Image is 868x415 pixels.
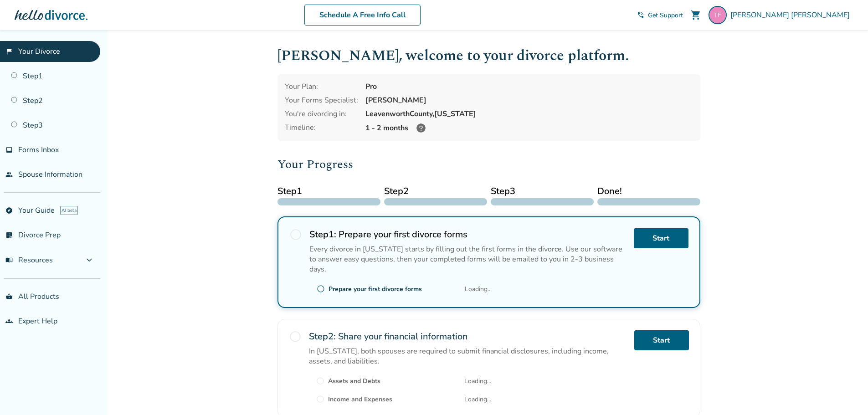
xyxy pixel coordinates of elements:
strong: Step 2 : [309,330,336,343]
h2: Share your financial information [309,330,627,343]
div: [PERSON_NAME] [365,95,693,105]
div: Assets and Debts [328,377,380,385]
a: Start [634,330,689,350]
div: Your Forms Specialist: [285,95,358,105]
span: Step 1 [277,184,380,198]
div: Timeline: [285,123,358,133]
h2: Prepare your first divorce forms [309,228,627,241]
span: shopping_cart [690,10,701,20]
span: inbox [5,146,13,154]
span: Loading... [465,285,492,293]
span: Get Support [648,11,683,20]
span: radio_button_unchecked [289,228,302,241]
span: shopping_basket [5,293,13,300]
span: radio_button_unchecked [289,330,302,343]
span: Step 3 [491,184,594,198]
span: Loading... [464,377,491,385]
h1: [PERSON_NAME] , welcome to your divorce platform. [277,45,700,67]
img: tamara_f22@hotmail.com [709,6,727,24]
span: radio_button_unchecked [316,395,324,403]
span: AI beta [60,206,78,215]
div: 1 - 2 months [365,123,693,133]
a: Start [634,228,688,248]
span: phone_in_talk [637,11,644,19]
div: Every divorce in [US_STATE] starts by filling out the first forms in the divorce. Use our softwar... [309,244,627,274]
div: In [US_STATE], both spouses are required to submit financial disclosures, including income, asset... [309,346,627,366]
span: menu_book [5,256,13,264]
a: Schedule A Free Info Call [304,5,421,26]
span: Forms Inbox [18,145,59,155]
span: Step 2 [384,184,487,198]
h2: Your Progress [277,155,700,174]
span: list_alt_check [5,231,13,239]
strong: Step 1 : [309,228,336,241]
span: people [5,171,13,178]
div: Prepare your first divorce forms [329,285,422,293]
div: Leavenworth County, [US_STATE] [365,109,693,119]
span: explore [5,207,13,214]
div: Your Plan: [285,82,358,92]
span: [PERSON_NAME] [PERSON_NAME] [730,10,853,20]
div: You're divorcing in: [285,109,358,119]
div: Pro [365,82,693,92]
span: groups [5,318,13,325]
span: flag_2 [5,48,13,55]
span: radio_button_unchecked [317,285,325,293]
span: expand_more [84,255,95,266]
span: Done! [597,184,700,198]
span: radio_button_unchecked [316,377,324,385]
span: Loading... [464,395,491,404]
div: Income and Expenses [328,395,392,404]
a: phone_in_talkGet Support [637,11,683,20]
span: Resources [5,255,53,265]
